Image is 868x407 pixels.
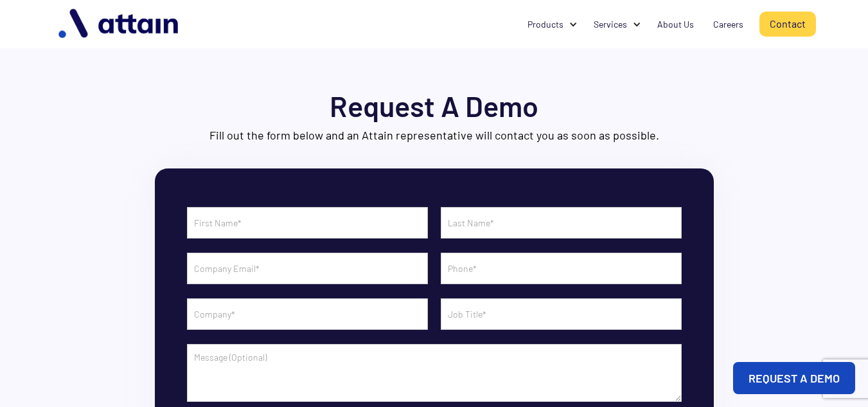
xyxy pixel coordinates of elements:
[441,253,682,284] input: Phone*
[704,12,753,37] a: Careers
[187,253,428,284] input: Company Email*
[594,18,627,31] div: Services
[657,18,694,31] div: About Us
[441,298,682,330] input: Job Title*
[441,207,682,239] input: Last Name*
[527,18,563,31] div: Products
[187,298,428,330] input: Company*
[713,18,743,31] div: Careers
[518,12,584,37] div: Products
[648,12,704,37] a: About Us
[187,207,428,239] input: First Name*
[733,362,855,394] a: REQUEST A DEMO
[52,90,816,121] h1: Request A Demo
[52,4,187,44] img: logo
[584,12,648,37] div: Services
[759,12,816,37] a: Contact
[52,127,816,143] p: Fill out the form below and an Attain representative will contact you as soon as possible.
